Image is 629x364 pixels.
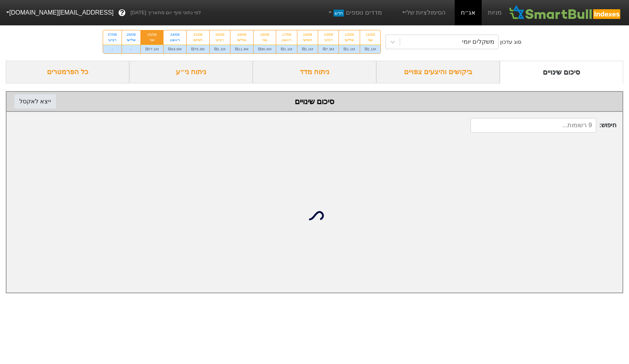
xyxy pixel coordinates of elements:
[324,5,385,20] a: מדדים נוספיםחדש
[230,45,253,53] div: ₪11.4M
[127,32,136,37] div: 26/08
[127,37,136,43] div: שלישי
[281,37,292,43] div: ראשון
[323,32,334,37] div: 13/08
[14,96,615,107] div: סיכום שינויים
[130,9,201,17] span: לפי נתוני סוף יום מתאריך [DATE]
[108,37,117,43] div: רביעי
[14,94,56,109] button: ייצא לאקסל
[164,45,186,53] div: ₪64.6M
[168,37,182,43] div: ראשון
[344,32,355,37] div: 12/08
[397,5,449,20] a: הסימולציות שלי
[258,32,272,37] div: 18/08
[168,32,182,37] div: 24/08
[191,37,205,43] div: חמישי
[122,45,140,53] div: -
[191,32,205,37] div: 21/08
[145,37,159,43] div: שני
[323,37,334,43] div: רביעי
[281,32,292,37] div: 17/08
[305,206,324,225] img: loading...
[302,32,313,37] div: 14/08
[470,118,596,133] input: 9 רשומות...
[187,45,209,53] div: ₪75.3M
[235,37,249,43] div: שלישי
[365,32,376,37] div: 11/08
[235,32,249,37] div: 19/08
[6,61,129,83] div: כל הפרמטרים
[318,45,339,53] div: ₪7.3M
[258,37,272,43] div: שני
[145,32,159,37] div: 25/08
[334,10,344,17] span: חדש
[103,45,122,53] div: -
[302,37,313,43] div: חמישי
[508,5,623,20] img: SmartBull
[210,45,230,53] div: ₪1.1M
[376,61,500,83] div: ביקושים והיצעים צפויים
[344,37,355,43] div: שלישי
[120,8,124,18] span: ?
[214,37,225,43] div: רביעי
[500,61,623,83] div: סיכום שינויים
[500,38,521,46] div: סוג עדכון
[254,45,276,53] div: ₪30.4M
[365,37,376,43] div: שני
[360,45,380,53] div: ₪1.1M
[108,32,117,37] div: 27/08
[462,37,494,47] div: משקלים יומי
[214,32,225,37] div: 20/08
[276,45,297,53] div: ₪1.1M
[253,61,376,83] div: ניתוח מדד
[297,45,318,53] div: ₪1.1M
[141,45,164,53] div: ₪77.1M
[470,118,616,133] span: חיפוש :
[339,45,359,53] div: ₪1.1M
[129,61,253,83] div: ניתוח ני״ע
